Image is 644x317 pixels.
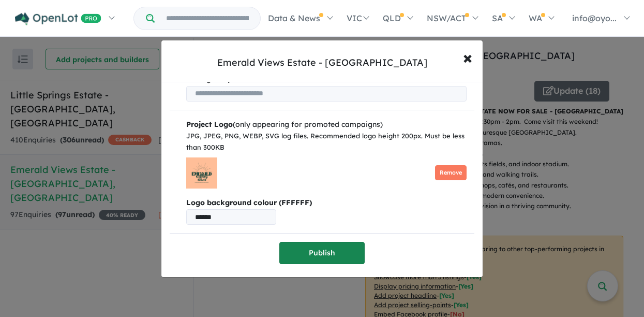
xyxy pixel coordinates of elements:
b: Logo background colour (FFFFFF) [186,197,467,209]
div: (only appearing for promoted campaigns) [186,119,467,131]
div: JPG, JPEG, PNG, WEBP, SVG log files. Recommended logo height 200px. Must be less than 300KB [186,131,467,153]
button: Publish [279,242,365,264]
input: Try estate name, suburb, builder or developer [157,7,258,30]
b: Project Logo [186,120,233,129]
button: Remove [435,165,467,180]
img: Openlot PRO Logo White [15,12,101,25]
span: info@oyo... [572,13,617,23]
img: 32-58%20Collard%20Drive%20-%20Diamond%20Creek___1732844510.png [186,157,217,189]
div: Emerald Views Estate - [GEOGRAPHIC_DATA] [217,56,427,69]
span: × [463,46,472,68]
